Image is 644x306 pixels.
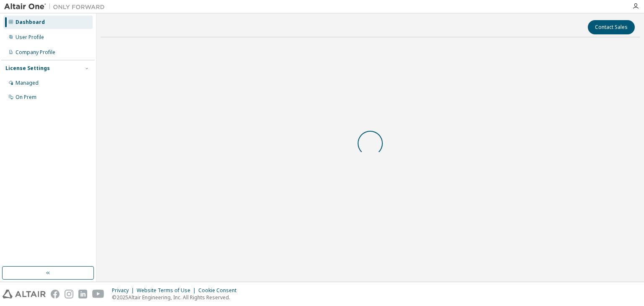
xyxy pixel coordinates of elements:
[51,290,60,298] img: facebook.svg
[112,294,241,301] p: © 2025 Altair Engineering, Inc. All Rights Reserved.
[92,290,104,298] img: youtube.svg
[4,3,109,11] img: Altair One
[588,20,635,34] button: Contact Sales
[198,287,241,294] div: Cookie Consent
[16,34,44,41] div: User Profile
[3,290,46,298] img: altair_logo.svg
[137,287,198,294] div: Website Terms of Use
[65,290,73,298] img: instagram.svg
[16,49,55,56] div: Company Profile
[16,80,39,86] div: Managed
[5,65,50,72] div: License Settings
[112,287,137,294] div: Privacy
[16,94,36,101] div: On Prem
[16,19,45,26] div: Dashboard
[78,290,87,298] img: linkedin.svg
